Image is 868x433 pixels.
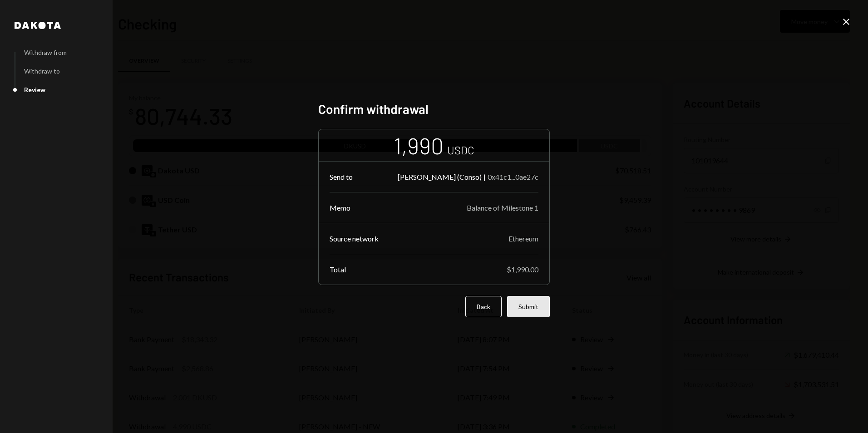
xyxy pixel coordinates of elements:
div: $1,990.00 [507,265,538,274]
div: Review [24,86,45,93]
div: | [483,172,486,181]
button: Back [465,296,502,317]
div: Withdraw to [24,67,60,75]
div: 1,990 [394,131,444,160]
div: [PERSON_NAME] (Conso) [398,172,482,181]
div: 0x41c1...0ae27c [488,172,538,181]
div: Ethereum [508,234,538,243]
div: Balance of Milestone 1 [467,203,538,212]
div: USDC [447,143,474,157]
div: Source network [330,234,379,243]
div: Total [330,265,346,274]
div: Send to [330,172,353,181]
button: Submit [507,296,550,317]
div: Withdraw from [24,49,67,56]
h2: Confirm withdrawal [318,100,550,118]
div: Memo [330,203,350,212]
